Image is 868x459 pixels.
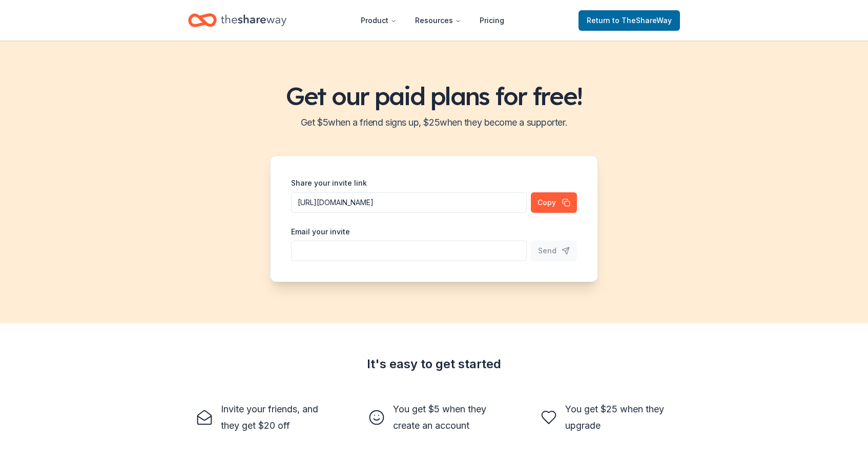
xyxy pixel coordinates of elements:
[471,10,512,31] a: Pricing
[291,227,350,237] label: Email your invite
[12,114,856,131] h2: Get $ 5 when a friend signs up, $ 25 when they become a supporter.
[587,14,672,27] span: Return
[531,192,577,213] button: Copy
[353,8,512,32] nav: Main
[221,401,327,434] div: Invite your friends, and they get $20 off
[12,82,856,110] h1: Get our paid plans for free!
[188,356,680,372] div: It's easy to get started
[578,10,680,31] a: Returnto TheShareWay
[188,8,286,32] a: Home
[353,10,405,31] button: Product
[393,401,500,434] div: You get $5 when they create an account
[612,16,672,25] span: to TheShareWay
[291,178,367,188] label: Share your invite link
[407,10,469,31] button: Resources
[565,401,672,434] div: You get $25 when they upgrade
